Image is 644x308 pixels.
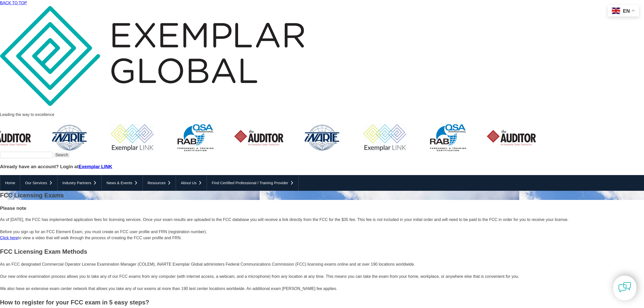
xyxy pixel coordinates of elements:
[112,165,115,168] img: open_square.png
[176,175,207,191] a: About Us
[612,8,620,14] img: en
[0,175,20,191] a: Home
[79,164,115,169] a: Exemplar LINK
[54,152,70,158] input: Search
[58,175,101,191] a: Industry Partners
[20,175,57,191] a: Our Services
[143,175,176,191] a: Resources
[623,8,630,14] span: en
[618,281,631,294] img: contact-chat.png
[102,175,142,191] a: News & Events
[207,175,298,191] a: Find Certified Professional / Training Provider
